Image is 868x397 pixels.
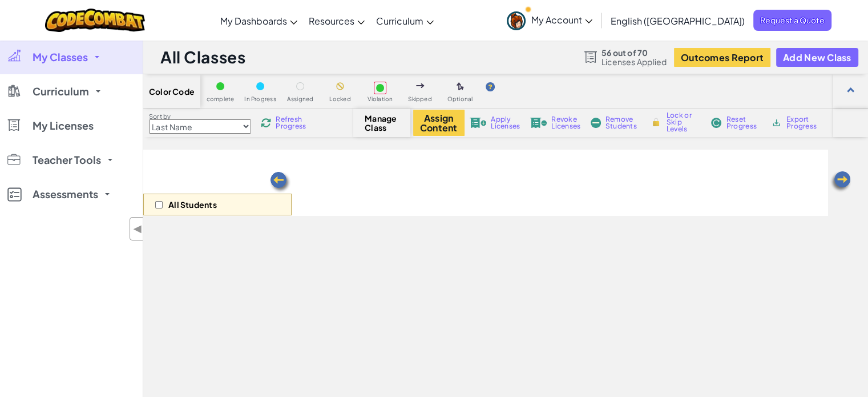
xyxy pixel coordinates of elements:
[771,118,782,128] img: IconArchive.svg
[33,189,98,199] span: Assessments
[303,5,370,36] a: Resources
[33,52,88,62] span: My Classes
[215,5,303,36] a: My Dashboards
[416,83,425,88] img: IconSkippedLevel.svg
[33,155,101,165] span: Teacher Tools
[160,46,245,68] h1: All Classes
[710,118,722,128] img: IconReset.svg
[244,96,276,102] span: In Progress
[486,82,495,91] img: IconHint.svg
[650,117,662,127] img: IconLock.svg
[753,10,831,31] a: Request a Quote
[33,86,89,97] span: Curriculum
[261,118,271,128] img: IconReload.svg
[605,116,640,130] span: Remove Students
[309,15,354,27] span: Resources
[776,48,858,67] button: Add New Class
[674,48,770,67] button: Outcomes Report
[408,96,432,102] span: Skipped
[367,96,393,102] span: Violation
[149,87,195,96] span: Color Code
[365,114,398,132] span: Manage Class
[447,96,473,102] span: Optional
[413,110,465,136] button: Assign Content
[551,116,580,130] span: Revoke Licenses
[220,15,287,27] span: My Dashboards
[207,96,235,102] span: complete
[530,118,547,128] img: IconLicenseRevoke.svg
[786,116,821,130] span: Export Progress
[601,48,667,57] span: 56 out of 70
[531,14,592,26] span: My Account
[605,5,750,36] a: English ([GEOGRAPHIC_DATA])
[491,116,520,130] span: Apply Licenses
[601,57,667,66] span: Licenses Applied
[726,116,761,130] span: Reset Progress
[611,15,745,27] span: English ([GEOGRAPHIC_DATA])
[149,112,251,121] label: Sort by
[287,96,314,102] span: Assigned
[133,220,143,237] span: ◀
[376,15,423,27] span: Curriculum
[370,5,439,36] a: Curriculum
[457,82,464,91] img: IconOptionalLevel.svg
[667,112,700,133] span: Lock or Skip Levels
[269,171,292,194] img: Arrow_Left.png
[276,116,311,130] span: Refresh Progress
[591,118,601,128] img: IconRemoveStudents.svg
[168,200,217,209] p: All Students
[829,170,852,193] img: Arrow_Left.png
[470,118,487,128] img: IconLicenseApply.svg
[501,2,598,38] a: My Account
[33,121,94,131] span: My Licenses
[507,11,526,30] img: avatar
[329,96,350,102] span: Locked
[45,9,145,32] img: CodeCombat logo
